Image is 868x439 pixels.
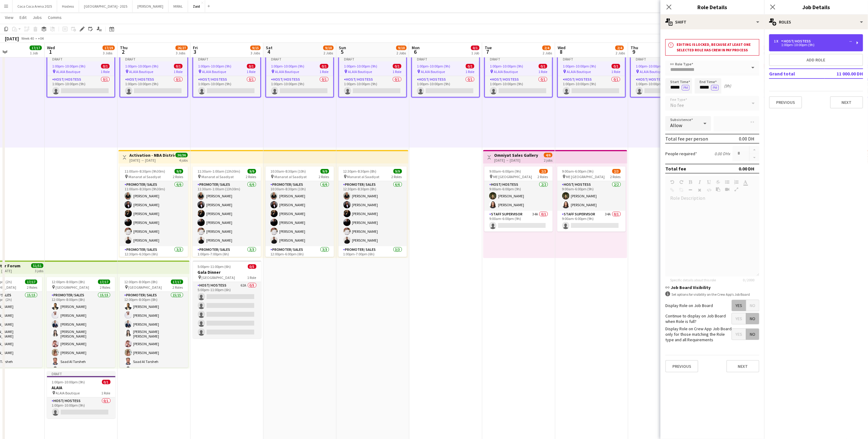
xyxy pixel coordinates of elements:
[323,46,334,50] span: 9/10
[490,64,523,68] span: 1:00pm-10:00pm (9h)
[781,39,813,43] div: Host/ Hostess
[612,64,620,68] span: 0/1
[125,280,158,284] span: 12:00pm-8:00pm (8h)
[471,51,479,55] div: 1 Job
[393,64,401,68] span: 0/1
[558,57,625,61] div: Draft
[665,303,713,308] label: Display Role on Job Board
[125,169,165,174] span: 11:00am-8:30pm (9h30m)
[100,285,110,290] span: 2 Roles
[670,122,682,128] span: Allow
[265,48,273,55] span: 4
[193,261,261,338] app-job-card: 5:00pm-11:00pm (6h)0/5Gala Dinner [GEOGRAPHIC_DATA]1 RoleHost/ Hostess62A0/55:00pm-11:00pm (6h)
[174,64,183,68] span: 0/1
[47,371,115,376] div: Draft
[103,51,114,55] div: 3 Jobs
[274,174,307,179] span: Manarat al Saadiyat
[557,181,626,211] app-card-role: Host/ Hostess2/29:00am-6:00pm (9h)[PERSON_NAME][PERSON_NAME]
[830,96,863,108] button: Next
[250,46,261,50] span: 9/15
[338,166,407,257] div: 12:30pm-8:30pm (8h)9/9 Manarat al Saadiyat2 RolesPromoter/ Sales6/612:30pm-8:30pm (8h)[PERSON_NAM...
[271,64,304,68] span: 1:00pm-10:00pm (9h)
[412,76,479,97] app-card-role: Host/ Hostess0/11:00pm-10:00pm (9h)
[120,76,187,97] app-card-role: Host/ Hostess0/11:00pm-10:00pm (9h)
[129,158,175,163] div: [DATE] → [DATE]
[338,181,407,246] app-card-role: Promoter/ Sales6/612:30pm-8:30pm (8h)[PERSON_NAME][PERSON_NAME][PERSON_NAME][PERSON_NAME][PERSON_...
[198,264,231,269] span: 5:00pm-11:00pm (6h)
[631,57,698,61] div: Draft
[485,45,492,50] span: Tue
[47,56,115,97] app-job-card: Draft1:00pm-10:00pm (9h)0/1 ALAIA Boutique1 RoleHost/ Hostess0/11:00pm-10:00pm (9h)
[251,51,260,55] div: 3 Jobs
[631,45,638,50] span: Thu
[557,56,626,97] app-job-card: Draft1:00pm-10:00pm (9h)0/1 ALAIA Boutique1 RoleHost/ Hostess0/11:00pm-10:00pm (9h)
[489,169,521,174] span: 9:00am-6:00pm (9h)
[120,45,128,50] span: Thu
[339,45,346,50] span: Sun
[320,69,328,74] span: 1 Role
[724,83,731,89] div: (9h)
[665,313,732,324] label: Continue to display on Job Board when Role is full?
[102,391,110,395] span: 1 Role
[494,152,538,158] h3: Omniyat Sales Gallery
[247,64,255,68] span: 0/1
[764,3,868,11] h3: Job Details
[275,69,299,74] span: ALAIA Boutique
[494,69,518,74] span: ALAIA Boutique
[465,69,474,74] span: 1 Role
[484,166,553,232] app-job-card: 9:00am-6:00pm (9h)2/3 ME [GEOGRAPHIC_DATA]2 RolesHost/ Hostess2/29:00am-6:00pm (9h)[PERSON_NAME][...
[30,46,42,50] span: 17/17
[5,35,19,42] div: [DATE]
[47,385,115,390] h3: ALAIA
[339,76,406,97] app-card-role: Host/ Hostess0/11:00pm-10:00pm (9h)
[338,48,346,55] span: 5
[266,166,334,257] div: 10:30am-8:30pm (10h)9/9 Manarat al Saadiyat2 RolesPromoter/ Sales6/610:30am-8:30pm (10h)[PERSON_N...
[266,45,273,50] span: Sat
[201,174,234,179] span: Manarat al Saadiyat
[660,3,764,11] h3: Role Details
[630,56,699,97] app-job-card: Draft1:00pm-10:00pm (9h)0/1 ALAIA Boutique1 RoleHost/ Hostess0/11:00pm-10:00pm (9h)
[56,285,89,290] span: [GEOGRAPHIC_DATA]
[610,174,621,179] span: 2 Roles
[175,153,188,157] span: 36/36
[179,157,188,163] div: 4 jobs
[248,169,256,174] span: 9/9
[5,15,13,20] span: View
[543,51,552,55] div: 2 Jobs
[52,280,85,284] span: 12:00pm-8:00pm (8h)
[176,51,187,55] div: 3 Jobs
[320,64,328,68] span: 0/1
[47,371,115,418] app-job-card: Draft1:00pm-10:00pm (9h)0/1ALAIA ALAIA Boutique1 RoleHost/ Hostess0/11:00pm-10:00pm (9h)
[324,51,333,55] div: 2 Jobs
[47,45,55,50] span: Wed
[630,48,638,55] span: 9
[665,285,759,290] h3: Job Board Visibility
[484,181,553,211] app-card-role: Host/ Hostess2/29:00am-6:00pm (9h)[PERSON_NAME][PERSON_NAME]
[248,264,256,269] span: 0/5
[544,157,552,163] div: 2 jobs
[769,96,802,108] button: Previous
[266,57,333,61] div: Draft
[640,69,664,74] span: ALAIA Boutique
[101,64,110,68] span: 0/1
[98,280,110,284] span: 17/17
[631,76,698,97] app-card-role: Host/ Hostess0/11:00pm-10:00pm (9h)
[202,69,226,74] span: ALAIA Boutique
[193,45,198,50] span: Fri
[56,391,80,395] span: ALAIA Boutique
[25,280,37,284] span: 17/17
[46,48,55,55] span: 1
[665,360,698,372] button: Previous
[739,136,754,142] div: 0.00 DH
[566,174,605,179] span: ME [GEOGRAPHIC_DATA]
[198,64,231,68] span: 1:00pm-10:00pm (9h)
[175,46,188,50] span: 26/27
[120,57,187,61] div: Draft
[119,48,128,55] span: 2
[393,169,402,174] span: 9/9
[616,51,625,55] div: 2 Jobs
[421,69,445,74] span: ALAIA Boutique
